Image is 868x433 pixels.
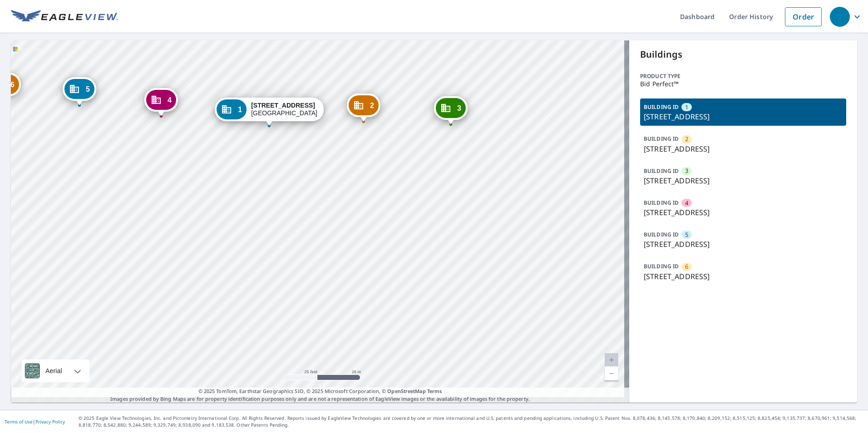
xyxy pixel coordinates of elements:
span: 1 [238,106,242,113]
p: [STREET_ADDRESS] [644,175,843,186]
p: [STREET_ADDRESS] [644,271,843,282]
p: BUILDING ID [644,167,679,175]
span: 3 [457,105,461,112]
span: 6 [685,262,688,271]
img: EV Logo [11,10,118,24]
a: Terms of Use [5,418,33,425]
p: [STREET_ADDRESS] [644,143,843,154]
p: | [5,419,65,424]
span: 3 [685,167,688,175]
div: [GEOGRAPHIC_DATA] [251,102,317,117]
a: Current Level 20, Zoom In Disabled [605,353,618,367]
p: Images provided by Bing Maps are for property identification purposes only and are not a represen... [11,388,629,403]
a: Privacy Policy [35,418,65,425]
p: Bid Perfect™ [640,80,846,88]
div: Dropped pin, building 2, Commercial property, 111 5th St W Altoona, WI 54720 [347,93,380,122]
span: 2 [370,102,374,109]
div: Dropped pin, building 5, Commercial property, 111 5th St W Altoona, WI 54720 [63,77,96,105]
span: 4 [685,199,688,207]
p: [STREET_ADDRESS] [644,239,843,250]
span: 5 [685,231,688,239]
p: [STREET_ADDRESS] [644,111,843,122]
p: Buildings [640,48,846,61]
span: 6 [10,81,15,88]
p: BUILDING ID [644,231,679,238]
span: © 2025 TomTom, Earthstar Geographics SIO, © 2025 Microsoft Corporation, © [198,388,442,395]
div: Dropped pin, building 4, Commercial property, 111 5th St W Altoona, WI 54720 [144,88,178,116]
div: Dropped pin, building 3, Commercial property, 111 5th St W Altoona, WI 54720 [434,96,468,124]
a: Terms [427,388,442,394]
p: BUILDING ID [644,262,679,270]
div: Aerial [43,359,65,382]
span: 1 [685,103,688,112]
p: BUILDING ID [644,199,679,207]
span: 5 [86,86,90,93]
div: Dropped pin, building 1, Commercial property, 111 5th St W Altoona, WI 54720 [215,98,324,126]
a: Order [785,7,822,26]
a: OpenStreetMap [387,388,425,394]
p: © 2025 Eagle View Technologies, Inc. and Pictometry International Corp. All Rights Reserved. Repo... [79,415,863,428]
span: 4 [168,97,172,103]
p: BUILDING ID [644,103,679,111]
span: 2 [685,135,688,143]
a: Current Level 20, Zoom Out [605,367,618,380]
p: BUILDING ID [644,135,679,143]
div: Aerial [22,359,89,382]
p: [STREET_ADDRESS] [644,207,843,218]
strong: [STREET_ADDRESS] [251,102,315,109]
p: Product type [640,72,846,80]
